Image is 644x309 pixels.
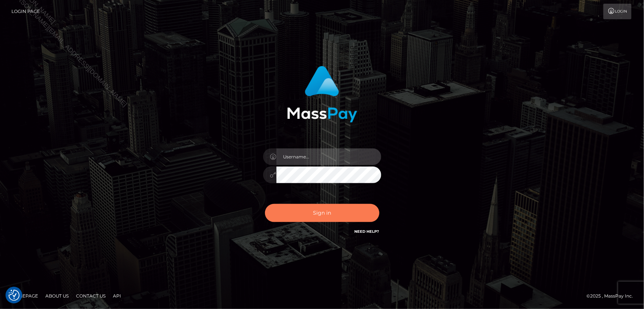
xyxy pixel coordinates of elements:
a: About Us [42,290,72,302]
img: Revisit consent button [8,290,20,301]
div: © 2025 , MassPay Inc. [586,292,638,300]
input: Username... [276,148,381,165]
a: Login Page [11,4,40,19]
button: Consent Preferences [8,290,20,301]
a: Login [603,4,631,19]
a: Need Help? [355,229,379,234]
a: API [110,290,124,302]
a: Homepage [8,290,41,302]
img: MassPay Login [287,66,357,122]
a: Contact Us [73,290,109,302]
button: Sign in [265,204,379,222]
